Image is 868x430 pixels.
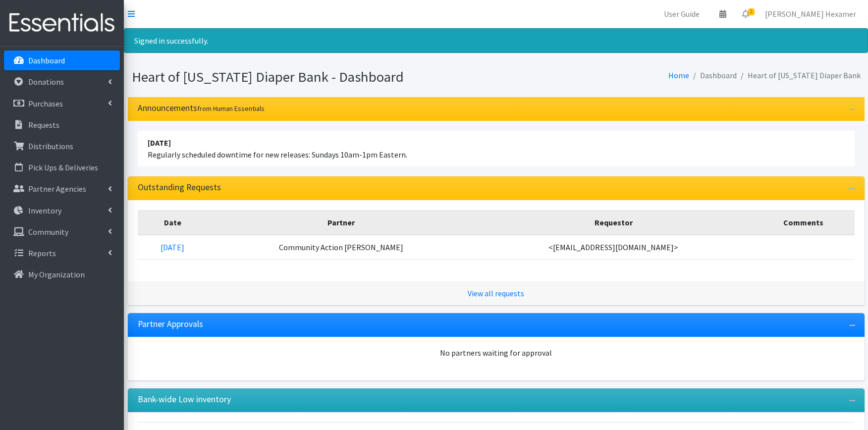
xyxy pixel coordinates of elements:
[138,103,265,113] h3: Announcements
[4,179,120,199] a: Partner Agencies
[124,28,868,53] div: Signed in successfully.
[138,319,203,329] h3: Partner Approvals
[28,227,68,237] p: Community
[4,222,120,242] a: Community
[28,120,59,130] p: Requests
[668,70,689,80] a: Home
[28,55,65,65] p: Dashboard
[4,72,120,92] a: Donations
[475,210,753,235] th: Requestor
[138,131,855,166] li: Regularly scheduled downtime for new releases: Sundays 10am-1pm Eastern.
[132,68,492,86] h1: Heart of [US_STATE] Diaper Bank - Dashboard
[148,138,171,148] strong: [DATE]
[4,136,120,156] a: Distributions
[28,141,73,151] p: Distributions
[4,94,120,113] a: Purchases
[753,210,855,235] th: Comments
[28,77,64,87] p: Donations
[138,210,208,235] th: Date
[197,104,265,113] small: from Human Essentials
[4,265,120,284] a: My Organization
[138,394,231,405] h3: Bank-wide Low inventory
[737,68,861,83] li: Heart of [US_STATE] Diaper Bank
[28,206,61,215] p: Inventory
[208,210,475,235] th: Partner
[734,4,757,24] a: 1
[138,182,221,193] h3: Outstanding Requests
[656,4,707,24] a: User Guide
[468,288,524,298] a: View all requests
[748,8,755,15] span: 1
[475,235,753,260] td: <[EMAIL_ADDRESS][DOMAIN_NAME]>
[28,184,86,194] p: Partner Agencies
[28,269,85,279] p: My Organization
[4,201,120,220] a: Inventory
[28,99,63,108] p: Purchases
[689,68,737,83] li: Dashboard
[4,243,120,263] a: Reports
[138,347,855,359] div: No partners waiting for approval
[28,248,56,258] p: Reports
[208,235,475,260] td: Community Action [PERSON_NAME]
[4,115,120,135] a: Requests
[4,6,120,40] img: HumanEssentials
[161,242,184,252] a: [DATE]
[28,162,98,172] p: Pick Ups & Deliveries
[757,4,864,24] a: [PERSON_NAME] Hexamer
[4,158,120,177] a: Pick Ups & Deliveries
[4,51,120,70] a: Dashboard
